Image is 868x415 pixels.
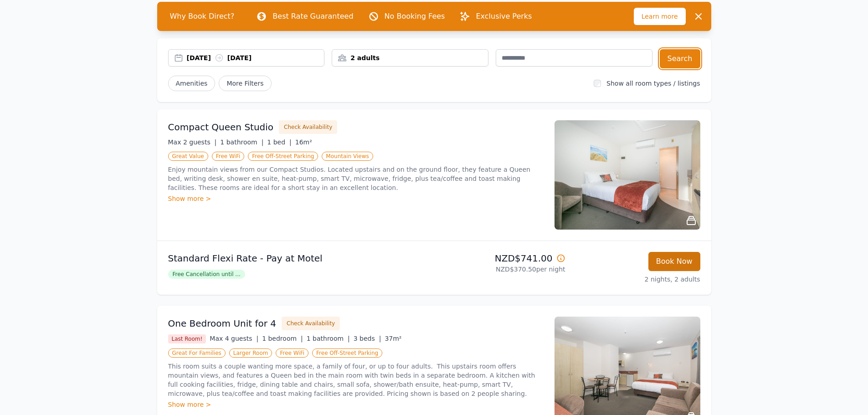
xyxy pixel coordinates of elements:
[272,11,353,22] p: Best Rate Guaranteed
[210,335,258,342] span: Max 4 guests |
[168,362,544,398] p: This room suits a couple wanting more space, a family of four, or up to four adults. This upstair...
[168,194,544,203] div: Show more >
[282,317,340,330] button: Check Availability
[573,275,700,284] p: 2 nights, 2 adults
[634,8,686,25] span: Learn more
[385,335,401,342] span: 37m²
[438,265,565,274] p: NZD$370.50 per night
[385,11,445,22] p: No Booking Fees
[168,76,216,91] button: Amenities
[279,120,337,134] button: Check Availability
[168,138,217,146] span: Max 2 guests |
[438,252,565,265] p: NZD$741.00
[168,400,544,409] div: Show more >
[168,165,544,192] p: Enjoy mountain views from our Compact Studios. Located upstairs and on the ground floor, they fea...
[168,317,277,330] h3: One Bedroom Unit for 4
[332,53,488,62] div: 2 adults
[354,335,381,342] span: 3 beds |
[476,11,532,22] p: Exclusive Perks
[606,80,700,87] label: Show all room types / listings
[168,121,274,133] h3: Compact Queen Studio
[220,138,263,146] span: 1 bathroom |
[168,334,206,343] span: Last Room!
[267,138,291,146] span: 1 bed |
[648,252,700,271] button: Book Now
[219,76,271,91] span: More Filters
[262,335,303,342] span: 1 bedroom |
[229,348,272,358] span: Larger Room
[168,270,245,279] span: Free Cancellation until ...
[163,7,242,26] span: Why Book Direct?
[168,348,226,358] span: Great For Families
[312,348,382,358] span: Free Off-Street Parking
[168,152,208,161] span: Great Value
[322,152,373,161] span: Mountain Views
[276,348,308,358] span: Free WiFi
[168,252,431,265] p: Standard Flexi Rate - Pay at Motel
[307,335,350,342] span: 1 bathroom |
[248,152,318,161] span: Free Off-Street Parking
[660,49,700,68] button: Search
[187,53,324,62] div: [DATE] [DATE]
[212,152,245,161] span: Free WiFi
[295,138,312,146] span: 16m²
